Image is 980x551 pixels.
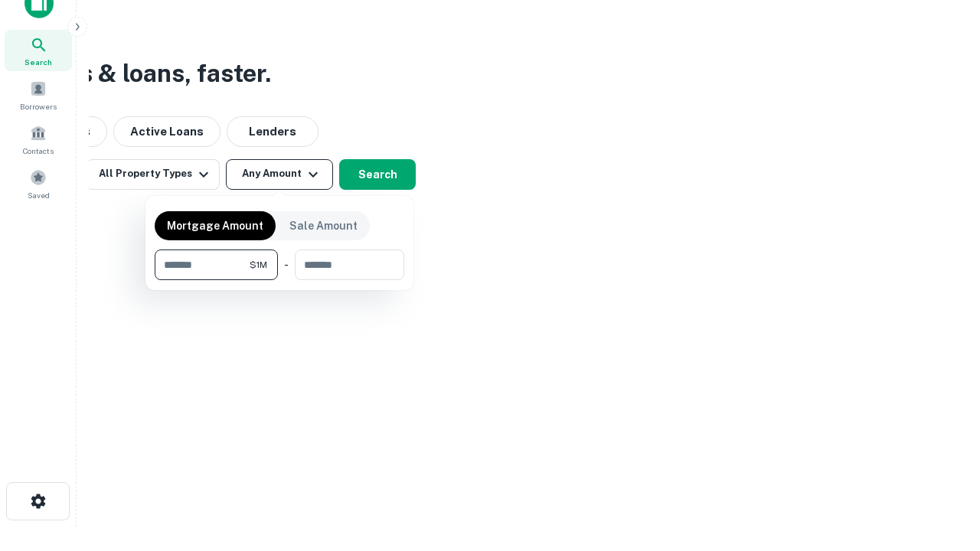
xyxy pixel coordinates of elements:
[284,249,289,280] div: -
[289,217,358,234] p: Sale Amount
[250,258,267,272] span: $1M
[903,429,980,502] iframe: Chat Widget
[167,217,263,234] p: Mortgage Amount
